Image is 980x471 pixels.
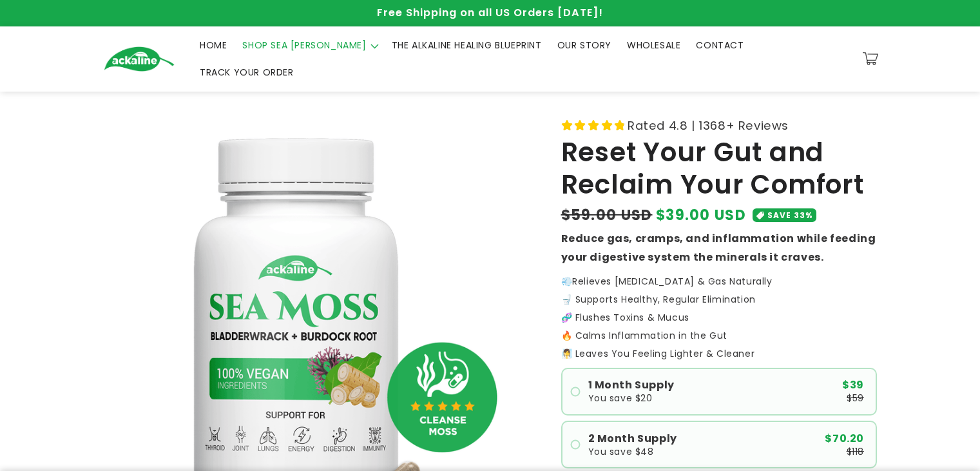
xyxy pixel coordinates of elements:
[242,39,366,51] span: SHOP SEA [PERSON_NAME]
[825,434,864,444] span: $70.20
[550,32,619,59] a: OUR STORY
[235,32,383,59] summary: SHOP SEA [PERSON_NAME]
[561,231,876,265] strong: Reduce gas, cramps, and inflammation while feeding your digestive system the minerals it craves.
[847,447,864,456] span: $118
[588,447,654,456] span: You save $48
[696,39,744,51] span: CONTACT
[200,66,294,78] span: TRACK YOUR ORDER
[561,349,877,358] p: 🧖‍♀️ Leaves You Feeling Lighter & Cleaner
[200,39,227,51] span: HOME
[561,277,877,340] p: Relieves [MEDICAL_DATA] & Gas Naturally 🚽 Supports Healthy, Regular Elimination 🧬 Flushes Toxins ...
[384,32,550,59] a: THE ALKALINE HEALING BLUEPRINT
[377,5,603,20] span: Free Shipping on all US Orders [DATE]!
[628,115,789,136] span: Rated 4.8 | 1368+ Reviews
[192,59,302,86] a: TRACK YOUR ORDER
[688,32,751,59] a: CONTACT
[656,205,746,226] span: $39.00 USD
[192,32,235,59] a: HOME
[842,380,864,390] span: $39
[557,39,611,51] span: OUR STORY
[767,208,812,222] span: SAVE 33%
[627,39,680,51] span: WHOLESALE
[561,136,877,201] h1: Reset Your Gut and Reclaim Your Comfort
[561,275,573,288] strong: 💨
[588,394,653,403] span: You save $20
[619,32,688,59] a: WHOLESALE
[104,46,175,72] img: Ackaline
[588,380,675,390] span: 1 Month Supply
[588,434,677,444] span: 2 Month Supply
[561,205,653,226] s: $59.00 USD
[847,394,864,403] span: $59
[392,39,542,51] span: THE ALKALINE HEALING BLUEPRINT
